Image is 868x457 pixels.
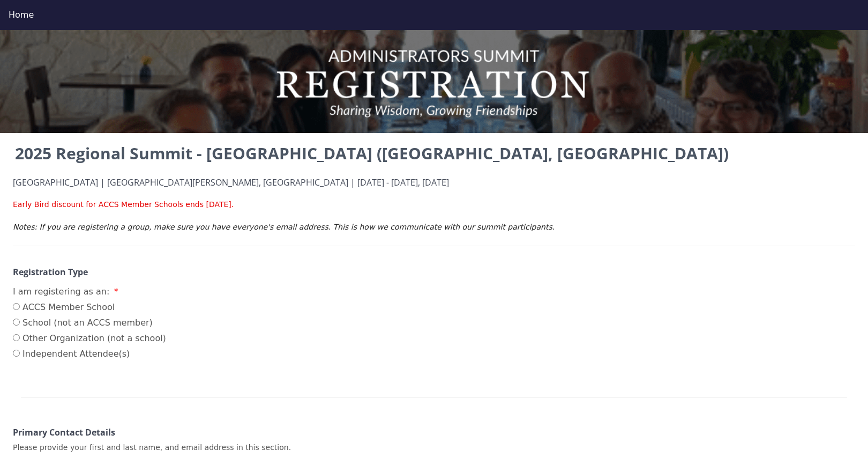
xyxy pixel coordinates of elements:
[13,350,20,357] input: Independent Attendee(s)
[13,316,166,329] label: School (not an ACCS member)
[13,266,88,278] strong: Registration Type
[13,348,166,360] label: Independent Attendee(s)
[13,319,20,326] input: School (not an ACCS member)
[13,426,115,438] strong: Primary Contact Details
[13,332,166,345] label: Other Organization (not a school)
[13,334,20,341] input: Other Organization (not a school)
[13,303,20,310] input: ACCS Member School
[13,142,855,165] h2: 2025 Regional Summit - [GEOGRAPHIC_DATA] ([GEOGRAPHIC_DATA], [GEOGRAPHIC_DATA])
[9,9,859,21] div: Home
[13,442,321,453] p: Please provide your first and last name, and email address in this section.
[13,301,166,314] label: ACCS Member School
[13,223,555,231] em: Notes: If you are registering a group, make sure you have everyone's email address. This is how w...
[13,178,855,188] h4: [GEOGRAPHIC_DATA] | [GEOGRAPHIC_DATA][PERSON_NAME], [GEOGRAPHIC_DATA] | [DATE] - [DATE], [DATE]
[13,200,234,209] span: Early Bird discount for ACCS Member Schools ends [DATE].
[13,286,109,297] span: I am registering as an:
